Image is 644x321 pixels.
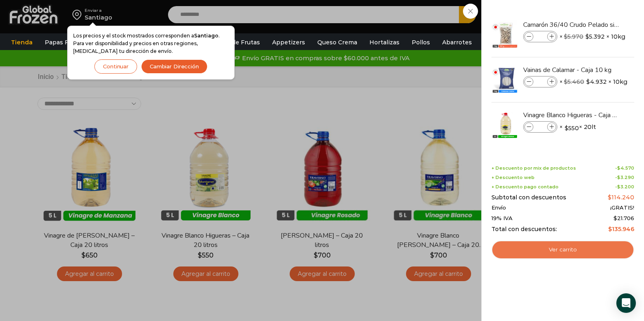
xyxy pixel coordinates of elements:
span: - [615,184,634,190]
bdi: 4.932 [586,78,607,86]
a: Queso Crema [313,35,361,50]
bdi: 5.460 [564,78,584,85]
span: $ [617,165,620,171]
span: × × 20lt [559,121,596,133]
a: Vainas de Calamar - Caja 10 kg [523,66,620,74]
input: Product quantity [534,77,546,86]
span: $ [617,184,620,190]
span: × × 10kg [559,31,625,42]
span: $ [586,78,590,86]
bdi: 135.946 [608,225,634,233]
bdi: 5.970 [564,33,583,40]
span: Total con descuentos: [491,226,557,233]
span: $ [564,78,568,85]
bdi: 5.392 [585,33,605,41]
span: $ [608,225,612,233]
span: $ [617,175,620,180]
p: Los precios y el stock mostrados corresponden a . Para ver disponibilidad y precios en otras regi... [73,32,229,55]
bdi: 3.200 [617,184,634,190]
bdi: 550 [565,124,579,132]
span: + Descuento web [491,175,535,180]
a: Abarrotes [438,35,476,50]
a: Papas Fritas [41,35,86,50]
span: - [615,166,634,171]
input: Product quantity [534,122,546,131]
bdi: 3.290 [617,175,634,180]
span: $ [585,33,589,41]
bdi: 4.570 [617,165,634,171]
strong: Santiago [194,33,218,39]
span: Subtotal con descuentos [491,194,566,201]
a: Pulpa de Frutas [209,35,264,50]
a: Tienda [7,35,37,50]
div: Open Intercom Messenger [616,293,636,313]
span: ¡GRATIS! [610,205,634,211]
input: Product quantity [534,32,546,41]
a: Pollos [408,35,434,50]
span: + Descuento pago contado [491,184,559,190]
a: Camarón 36/40 Crudo Pelado sin Vena - Bronze - Caja 10 kg [523,20,620,29]
button: Cambiar Dirección [141,59,207,74]
a: Descuentos [480,35,526,50]
button: Continuar [94,59,137,74]
span: Envío [491,205,506,211]
span: - [615,175,634,180]
span: $ [565,124,568,132]
span: + Descuento por mix de productos [491,166,576,171]
a: Hortalizas [365,35,404,50]
span: 21.706 [613,215,634,221]
span: × × 10kg [559,76,627,87]
a: Appetizers [268,35,309,50]
a: Vinagre Blanco Higueras - Caja 20 litros [523,111,620,120]
span: 19% IVA [491,215,513,222]
span: $ [613,215,617,221]
a: Ver carrito [491,240,634,259]
span: $ [608,194,611,201]
bdi: 114.240 [608,194,634,201]
span: $ [564,33,568,40]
